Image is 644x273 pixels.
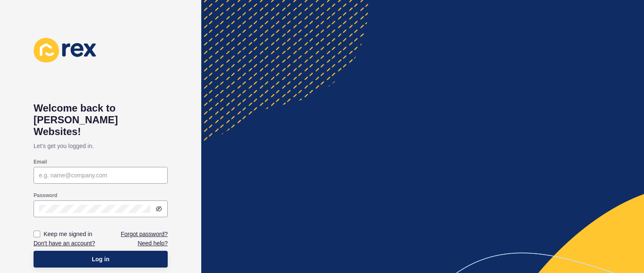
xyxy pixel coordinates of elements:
input: e.g. name@company.com [39,171,162,179]
h1: Welcome back to [PERSON_NAME] Websites! [34,102,168,138]
p: Let's get you logged in. [34,138,168,154]
a: Forgot password? [121,230,168,238]
span: Log in [92,255,109,263]
a: Don't have an account? [34,239,95,247]
a: Need help? [138,239,168,247]
label: Email [34,159,47,165]
label: Password [34,192,57,199]
label: Keep me signed in [44,230,92,238]
button: Log in [34,251,168,268]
